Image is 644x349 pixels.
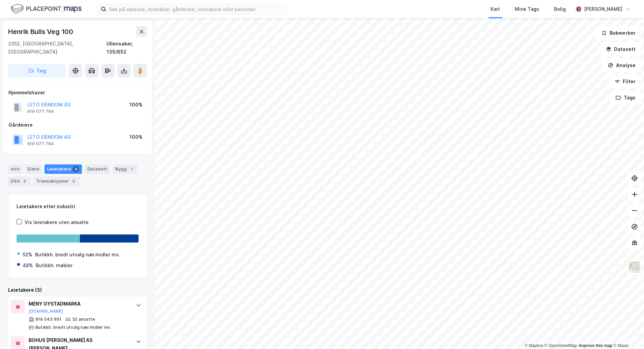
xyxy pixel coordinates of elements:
[128,166,135,172] div: 1
[29,309,63,314] button: [DOMAIN_NAME]
[8,286,147,294] div: Leietakere (3)
[8,164,22,174] div: Info
[8,26,75,37] div: Henrik Bulls Veg 100
[106,4,286,14] input: Søk på adresse, matrikkel, gårdeiere, leietakere eller personer
[628,261,641,274] img: Z
[36,261,72,269] div: Butikkh. møbler
[25,218,89,226] div: Vis leietakere uten ansatte
[27,141,54,147] div: 919 077 794
[8,40,107,56] div: 2052, [GEOGRAPHIC_DATA], [GEOGRAPHIC_DATA]
[596,26,641,40] button: Bokmerker
[525,343,543,348] a: Mapbox
[33,177,80,186] div: Transaksjoner
[21,178,28,185] div: 3
[85,164,110,174] div: Datasett
[610,317,644,349] div: Kontrollprogram for chat
[600,42,641,56] button: Datasett
[45,164,82,174] div: Leietakere
[70,178,77,185] div: 3
[8,64,66,77] button: Tag
[23,261,33,269] div: 48%
[25,164,42,174] div: Eiere
[584,5,622,13] div: [PERSON_NAME]
[8,121,147,129] div: Gårdeiere
[72,166,79,172] div: 3
[554,5,566,13] div: Bolig
[11,3,82,15] img: logo.f888ab2527a4732fd821a326f86c7f29.svg
[129,133,143,141] div: 100%
[602,59,641,72] button: Analyse
[35,325,111,330] div: Butikkh. bredt utvalg nær.midler mv.
[8,177,31,186] div: ESG
[35,317,61,322] div: 919 043 601
[129,101,143,109] div: 100%
[515,5,539,13] div: Mine Tags
[491,5,500,13] div: Kart
[29,300,129,308] div: MENY GYSTADMARKA
[17,202,139,211] div: Leietakere etter industri
[579,343,612,348] a: Improve this map
[23,251,32,259] div: 52%
[610,91,641,104] button: Tags
[35,251,120,259] div: Butikkh. bredt utvalg nær.midler mv.
[107,40,147,56] div: Ullensaker, 135/852
[8,89,147,97] div: Hjemmelshaver
[113,164,138,174] div: Bygg
[27,109,54,114] div: 919 077 794
[610,317,644,349] iframe: Chat Widget
[545,343,577,348] a: OpenStreetMap
[609,75,641,88] button: Filter
[72,317,95,322] div: 32 ansatte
